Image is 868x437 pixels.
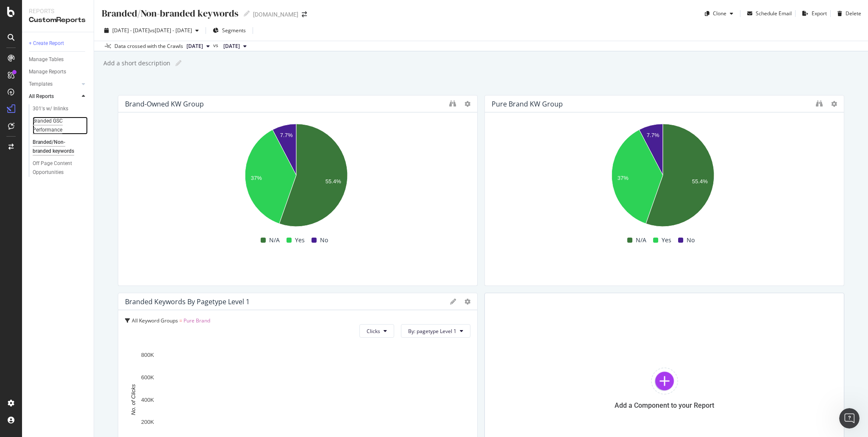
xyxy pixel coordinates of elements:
div: binoculars [449,100,456,107]
span: N/A [636,235,646,245]
div: Delete [846,10,861,17]
div: Branded Keywords By pagetype Level 1 [125,297,250,306]
button: [DATE] [183,41,213,51]
div: Brand-owned KW group [125,100,204,108]
div: Clone [713,10,726,17]
svg: A chart. [125,119,468,234]
div: Pure brand KW group [492,100,563,108]
button: Delete [834,7,861,20]
text: 7.7% [647,132,659,138]
text: 200K [141,419,154,426]
div: Pure brand KW groupA chart.N/AYesNo [484,95,844,286]
a: Branded/Non-branded keywords [33,138,88,156]
div: [DOMAIN_NAME] [253,10,298,19]
button: [DATE] [220,41,250,51]
div: Data crossed with the Crawls [114,42,183,50]
a: Manage Reports [29,67,88,76]
a: + Create Report [29,39,88,48]
i: Edit report name [244,11,250,17]
div: Brand-owned KW groupA chart.N/AYesNo [118,95,478,286]
text: 37% [618,175,629,181]
span: vs [DATE] - [DATE] [150,27,192,34]
text: 55.4% [692,178,708,185]
button: Export [799,7,827,20]
a: Branded GSC Performance [33,117,88,134]
text: 400K [141,397,154,403]
div: binoculars [816,100,823,107]
button: Clone [701,7,737,20]
a: 301's w/ Inlinks [33,104,88,113]
div: Templates [29,80,53,89]
span: Segments [222,27,246,34]
span: Clicks [367,328,380,335]
div: Reports [29,7,87,15]
text: 37% [251,175,262,181]
div: Branded/Non-branded keywords [101,7,239,20]
text: 55.4% [325,178,341,185]
span: No [320,235,328,245]
text: 800K [141,352,154,358]
button: Clicks [359,324,394,338]
div: arrow-right-arrow-left [302,11,307,17]
div: All Reports [29,92,54,101]
div: CustomReports [29,15,87,25]
text: 600K [141,374,154,381]
button: Segments [209,24,249,37]
div: Add a short description [103,59,170,67]
button: Schedule Email [744,7,792,20]
div: Add a Component to your Report [615,401,714,409]
div: Manage Reports [29,67,66,76]
a: All Reports [29,92,79,101]
span: = [179,317,182,324]
span: 2025 May. 28th [223,42,240,50]
span: Yes [295,235,305,245]
div: Branded/Non-branded keywords [33,138,82,156]
div: Export [812,10,827,17]
span: vs [213,42,220,49]
a: Off Page Content Opportunities [33,159,88,177]
i: Edit report name [175,60,181,66]
span: All Keyword Groups [132,317,178,324]
span: [DATE] - [DATE] [112,27,150,34]
div: + Create Report [29,39,64,48]
span: N/A [269,235,280,245]
svg: A chart. [492,119,835,234]
div: Manage Tables [29,55,64,64]
iframe: Intercom live chat [839,408,860,429]
span: Yes [662,235,671,245]
span: No [687,235,695,245]
div: 301's w/ Inlinks [33,104,68,113]
span: 2025 Aug. 27th [186,42,203,50]
div: Schedule Email [756,10,792,17]
a: Templates [29,80,79,89]
span: By: pagetype Level 1 [408,328,456,335]
text: 7.7% [280,132,293,138]
div: Off Page Content Opportunities [33,159,82,177]
span: Pure Brand [184,317,210,324]
a: Manage Tables [29,55,88,64]
button: By: pagetype Level 1 [401,324,470,338]
div: Branded GSC Performance [33,117,81,134]
text: No. of Clicks [130,384,136,415]
button: [DATE] - [DATE]vs[DATE] - [DATE] [101,24,202,37]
